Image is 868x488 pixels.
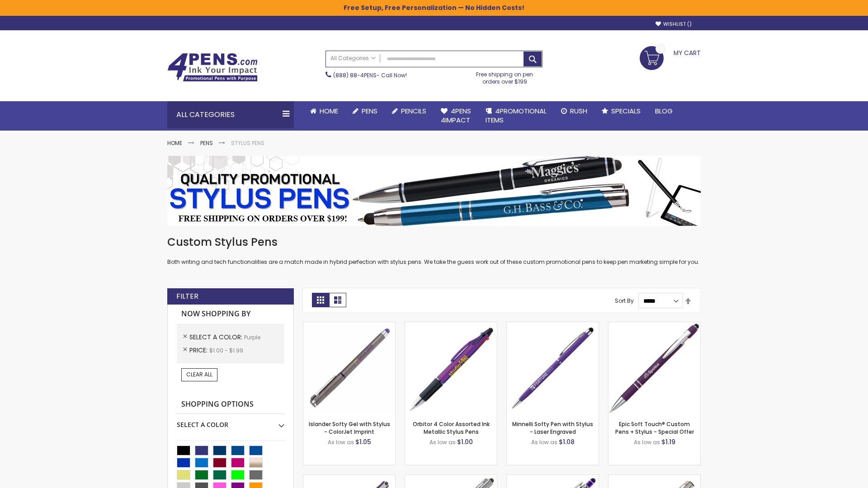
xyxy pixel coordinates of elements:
[167,156,701,226] img: Stylus Pens
[303,322,395,329] a: Islander Softy Gel with Stylus - ColorJet Imprint-Purple
[531,438,557,446] span: As low as
[559,437,575,446] span: $1.08
[609,474,700,482] a: Tres-Chic Touch Pen - Standard Laser-Purple
[401,106,426,116] span: Pencils
[429,438,456,446] span: As low as
[405,322,497,329] a: Orbitor 4 Color Assorted Ink Metallic Stylus Pens-Purple
[200,139,213,147] a: Pens
[507,474,599,482] a: Phoenix Softy with Stylus Pen - Laser-Purple
[181,368,217,381] a: Clear All
[362,106,377,116] span: Pens
[167,101,294,128] div: All Categories
[320,106,338,116] span: Home
[167,53,258,82] img: 4Pens Custom Pens and Promotional Products
[655,106,673,116] span: Blog
[309,420,390,435] a: Islander Softy Gel with Stylus - ColorJet Imprint
[609,322,700,329] a: 4P-MS8B-Purple
[507,322,599,329] a: Minnelli Softy Pen with Stylus - Laser Engraved-Purple
[570,106,587,116] span: Rush
[478,101,554,131] a: 4PROMOTIONALITEMS
[615,420,694,435] a: Epic Soft Touch® Custom Pens + Stylus - Special Offer
[441,106,471,125] span: 4Pens 4impact
[328,438,354,446] span: As low as
[594,101,648,121] a: Specials
[405,322,497,414] img: Orbitor 4 Color Assorted Ink Metallic Stylus Pens-Purple
[333,71,407,79] span: - Call Now!
[405,474,497,482] a: Tres-Chic with Stylus Metal Pen - Standard Laser-Purple
[486,106,547,125] span: 4PROMOTIONAL ITEMS
[345,101,385,121] a: Pens
[413,420,490,435] a: Orbitor 4 Color Assorted Ink Metallic Stylus Pens
[303,322,395,414] img: Islander Softy Gel with Stylus - ColorJet Imprint-Purple
[167,235,701,249] h1: Custom Stylus Pens
[244,333,260,341] span: Purple
[303,474,395,482] a: Avendale Velvet Touch Stylus Gel Pen-Purple
[231,139,264,147] strong: Stylus Pens
[176,291,198,301] strong: Filter
[326,51,380,66] a: All Categories
[611,106,641,116] span: Specials
[177,395,284,414] strong: Shopping Options
[457,437,473,446] span: $1.00
[656,21,692,28] a: Wishlist
[355,437,371,446] span: $1.05
[661,437,675,446] span: $1.19
[434,101,478,131] a: 4Pens4impact
[177,305,284,324] strong: Now Shopping by
[189,346,209,355] span: Price
[333,71,377,79] a: (888) 88-4PENS
[303,101,345,121] a: Home
[648,101,680,121] a: Blog
[554,101,594,121] a: Rush
[330,55,376,62] span: All Categories
[609,322,700,414] img: 4P-MS8B-Purple
[167,139,182,147] a: Home
[167,235,701,266] div: Both writing and tech functionalities are a match made in hybrid perfection with stylus pens. We ...
[177,414,284,429] div: Select A Color
[186,371,212,378] span: Clear All
[467,67,543,85] div: Free shipping on pen orders over $199
[512,420,593,435] a: Minnelli Softy Pen with Stylus - Laser Engraved
[615,297,634,305] label: Sort By
[312,293,329,307] strong: Grid
[507,322,599,414] img: Minnelli Softy Pen with Stylus - Laser Engraved-Purple
[385,101,434,121] a: Pencils
[209,347,243,354] span: $1.00 - $1.99
[634,438,660,446] span: As low as
[189,333,244,342] span: Select A Color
